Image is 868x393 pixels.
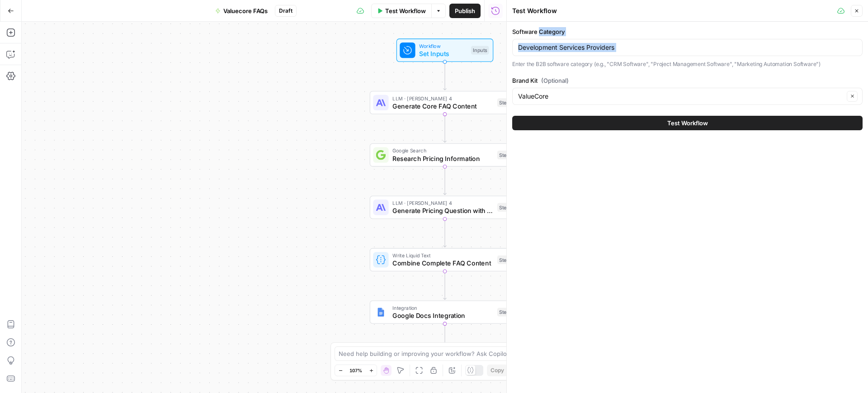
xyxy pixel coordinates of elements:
[279,7,292,15] span: Draft
[497,98,516,107] div: Step 5
[512,76,863,85] label: Brand Kit
[667,118,708,128] span: Test Workflow
[497,308,516,316] div: Step 9
[392,153,493,163] span: Research Pricing Information
[376,307,386,317] img: Instagram%20post%20-%201%201.png
[443,114,446,142] g: Edge from step_5 to step_6
[392,147,493,154] span: Google Search
[497,203,516,212] div: Step 7
[497,256,516,264] div: Step 8
[512,27,863,36] label: Software Category
[419,49,467,58] span: Set Inputs
[392,95,493,102] span: LLM · [PERSON_NAME] 4
[392,199,493,207] span: LLM · [PERSON_NAME] 4
[443,166,446,194] g: Edge from step_6 to step_7
[392,304,493,312] span: Integration
[370,91,520,114] div: LLM · [PERSON_NAME] 4Generate Core FAQ ContentStep 5
[512,60,863,69] p: Enter the B2B software category (e.g., "CRM Software", "Project Management Software", "Marketing ...
[392,206,493,215] span: Generate Pricing Question with Citations
[349,367,362,374] span: 107%
[370,300,520,323] div: IntegrationGoogle Docs IntegrationStep 9
[443,219,446,247] g: Edge from step_7 to step_8
[449,4,481,18] button: Publish
[392,311,493,320] span: Google Docs Integration
[223,6,268,15] span: Valuecore FAQs
[370,38,520,62] div: WorkflowSet InputsInputs
[455,6,475,15] span: Publish
[392,258,493,268] span: Combine Complete FAQ Content
[371,4,431,18] button: Test Workflow
[443,271,446,299] g: Edge from step_8 to step_9
[392,251,493,259] span: Write Liquid Text
[541,76,569,85] span: (Optional)
[392,101,493,111] span: Generate Core FAQ Content
[419,42,467,50] span: Workflow
[370,143,520,166] div: Google SearchResearch Pricing InformationStep 6
[385,6,426,15] span: Test Workflow
[497,151,516,159] div: Step 6
[491,366,504,374] span: Copy
[443,62,446,90] g: Edge from start to step_5
[512,116,863,130] button: Test Workflow
[210,4,273,18] button: Valuecore FAQs
[471,46,489,54] div: Inputs
[487,365,508,376] button: Copy
[443,324,446,352] g: Edge from step_9 to end
[370,196,520,219] div: LLM · [PERSON_NAME] 4Generate Pricing Question with CitationsStep 7
[370,248,520,271] div: Write Liquid TextCombine Complete FAQ ContentStep 8
[518,92,844,101] input: ValueCore
[518,43,857,52] input: CRM Software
